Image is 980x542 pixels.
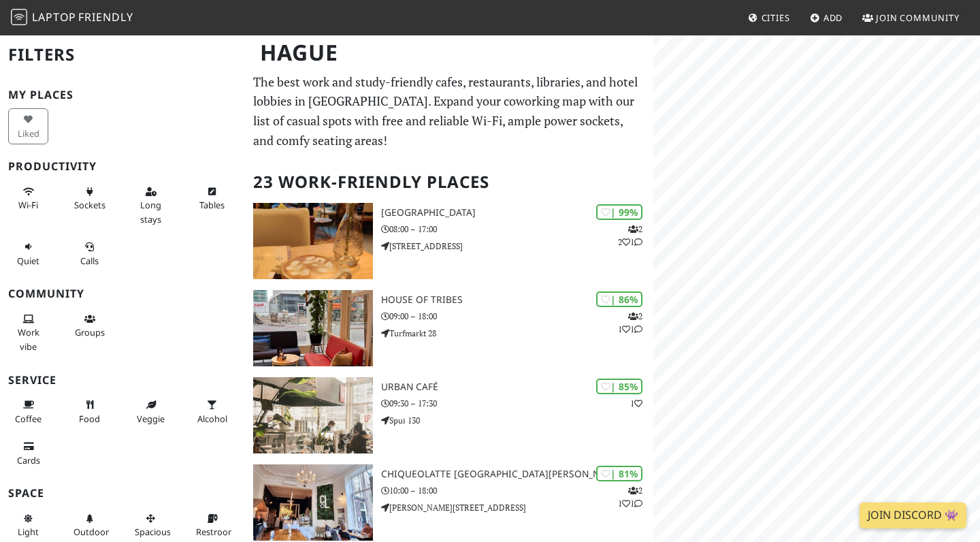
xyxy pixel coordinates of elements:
[79,413,100,425] span: Food
[137,413,165,425] span: Veggie
[245,377,653,453] a: Urban Café | 85% 1 Urban Café 09:30 – 17:30 Spui 130
[596,466,642,481] div: | 81%
[8,287,237,300] h3: Community
[75,326,105,338] span: Group tables
[253,203,373,279] img: Barista Cafe Frederikstraat
[381,310,653,323] p: 09:00 – 18:00
[618,310,642,336] p: 2 1 1
[857,5,965,30] a: Join Community
[78,10,133,25] span: Friendly
[8,89,237,101] h3: My Places
[381,501,653,514] p: [PERSON_NAME][STREET_ADDRESS]
[15,413,42,425] span: Coffee
[8,34,237,76] h2: Filters
[192,394,232,430] button: Alcohol
[618,484,642,510] p: 2 1 1
[823,12,843,24] span: Add
[381,381,653,393] h3: Urban Café
[596,204,642,220] div: | 99%
[596,379,642,394] div: | 85%
[8,394,48,430] button: Coffee
[742,5,796,30] a: Cities
[876,12,960,24] span: Join Community
[135,526,171,538] span: Spacious
[381,294,653,306] h3: House of Tribes
[381,468,653,480] h3: Chiqueolatte [GEOGRAPHIC_DATA][PERSON_NAME]
[74,199,105,211] span: Power sockets
[80,255,99,267] span: Video/audio calls
[18,526,39,538] span: Natural light
[245,290,653,366] a: House of Tribes | 86% 211 House of Tribes 09:00 – 18:00 Turfmarkt 28
[381,223,653,236] p: 08:00 – 17:00
[131,394,171,430] button: Veggie
[11,9,27,25] img: LaptopFriendly
[618,223,642,249] p: 2 2 1
[245,464,653,541] a: Chiqueolatte Den Haag | 81% 211 Chiqueolatte [GEOGRAPHIC_DATA][PERSON_NAME] 10:00 – 18:00 [PERSON...
[596,291,642,307] div: | 86%
[253,377,373,453] img: Urban Café
[17,255,39,267] span: Quiet
[8,236,48,272] button: Quiet
[381,414,653,427] p: Spui 130
[8,308,48,357] button: Work vibe
[8,374,237,387] h3: Service
[69,394,110,430] button: Food
[762,12,790,24] span: Cities
[381,207,653,219] h3: [GEOGRAPHIC_DATA]
[249,34,651,71] h1: Hague
[381,397,653,410] p: 09:30 – 17:30
[69,308,110,344] button: Groups
[8,160,237,173] h3: Productivity
[8,180,48,217] button: Wi-Fi
[18,199,38,211] span: Stable Wi-Fi
[199,199,225,211] span: Work-friendly tables
[8,435,48,471] button: Cards
[804,5,849,30] a: Add
[196,526,236,538] span: Restroom
[381,484,653,497] p: 10:00 – 18:00
[253,161,645,203] h2: 23 Work-Friendly Places
[253,464,373,541] img: Chiqueolatte Den Haag
[69,236,110,272] button: Calls
[131,180,171,230] button: Long stays
[17,454,40,466] span: Credit cards
[630,397,642,410] p: 1
[253,290,373,366] img: House of Tribes
[73,526,109,538] span: Outdoor area
[245,203,653,279] a: Barista Cafe Frederikstraat | 99% 221 [GEOGRAPHIC_DATA] 08:00 – 17:00 [STREET_ADDRESS]
[11,6,133,30] a: LaptopFriendly LaptopFriendly
[860,503,966,528] a: Join Discord 👾
[197,413,227,425] span: Alcohol
[192,180,232,217] button: Tables
[32,10,76,25] span: Laptop
[381,327,653,340] p: Turfmarkt 28
[18,326,39,352] span: People working
[8,487,237,500] h3: Space
[69,180,110,217] button: Sockets
[140,199,161,225] span: Long stays
[253,72,645,150] p: The best work and study-friendly cafes, restaurants, libraries, and hotel lobbies in [GEOGRAPHIC_...
[381,240,653,253] p: [STREET_ADDRESS]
